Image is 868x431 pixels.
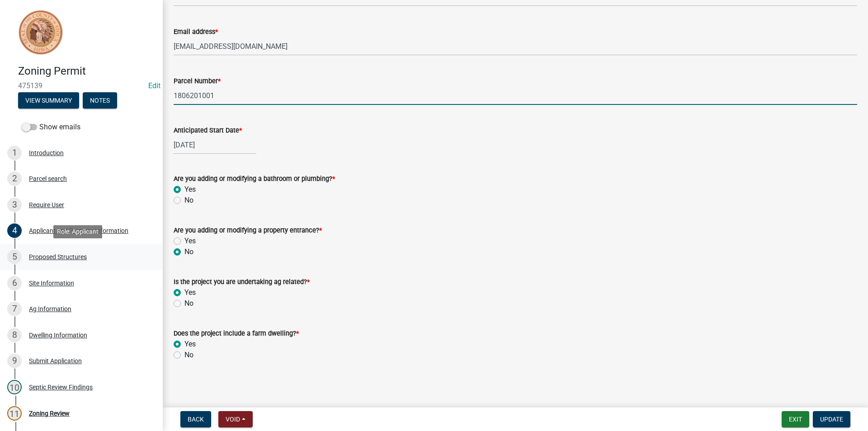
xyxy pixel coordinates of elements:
[226,416,240,423] span: Void
[184,184,196,195] label: Yes
[820,416,843,423] span: Update
[83,92,117,109] button: Notes
[7,380,22,394] div: 10
[29,202,64,208] div: Require User
[148,81,160,90] wm-modal-confirm: Edit Application Number
[180,411,211,427] button: Back
[184,236,196,246] label: Yes
[53,225,102,238] div: Role: Applicant
[18,92,79,109] button: View Summary
[813,411,850,427] button: Update
[184,350,193,360] label: No
[184,195,193,206] label: No
[29,150,64,156] div: Introduction
[18,97,79,104] wm-modal-confirm: Summary
[7,223,22,238] div: 4
[29,254,87,260] div: Proposed Structures
[174,78,221,85] label: Parcel Number
[7,302,22,316] div: 7
[218,411,253,427] button: Void
[184,298,193,309] label: No
[174,279,310,285] label: Is the project you are undertaking ag related?
[29,332,87,338] div: Dwelling Information
[7,276,22,290] div: 6
[29,358,82,364] div: Submit Application
[29,306,71,312] div: Ag Information
[18,65,156,78] h4: Zoning Permit
[148,81,160,90] a: Edit
[29,280,74,286] div: Site Information
[29,410,70,417] div: Zoning Review
[184,246,193,257] label: No
[174,331,299,337] label: Does the project include a farm dwelling?
[174,128,242,134] label: Anticipated Start Date
[83,97,117,104] wm-modal-confirm: Notes
[7,406,22,421] div: 11
[29,175,67,182] div: Parcel search
[29,384,93,390] div: Septic Review Findings
[174,227,322,234] label: Are you adding or modifying a property entrance?
[29,227,128,234] div: Applicant and Property Information
[18,9,63,55] img: Sioux County, Iowa
[174,136,256,154] input: mm/dd/yyyy
[22,122,80,133] label: Show emails
[184,287,196,298] label: Yes
[7,250,22,264] div: 5
[7,198,22,212] div: 3
[174,176,335,182] label: Are you adding or modifying a bathroom or plumbing?
[18,81,145,90] span: 475139
[174,29,218,35] label: Email address
[7,328,22,342] div: 8
[782,411,809,427] button: Exit
[7,146,22,160] div: 1
[184,339,196,350] label: Yes
[188,416,204,423] span: Back
[7,354,22,368] div: 9
[7,171,22,186] div: 2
